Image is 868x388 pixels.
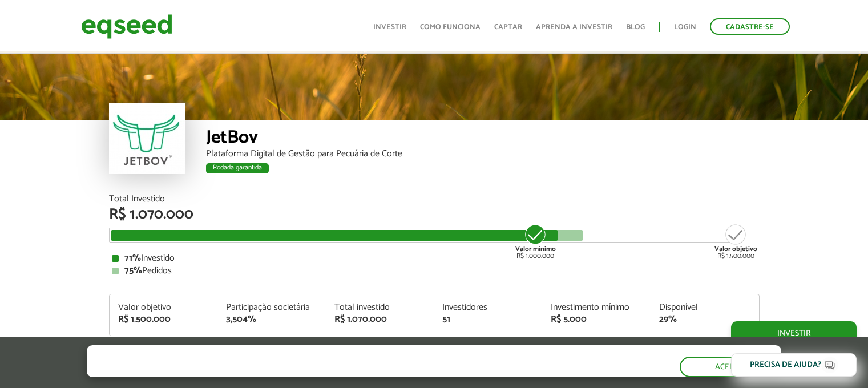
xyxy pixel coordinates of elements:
[124,250,141,266] strong: 71%
[118,315,209,324] div: R$ 1.500.000
[536,23,612,31] a: Aprenda a investir
[124,263,142,278] strong: 75%
[714,223,757,260] div: R$ 1.500.000
[87,345,500,363] h5: O site da EqSeed utiliza cookies para melhorar sua navegação.
[334,303,426,312] div: Total investido
[551,315,642,324] div: R$ 5.000
[674,23,696,31] a: Login
[109,195,760,204] div: Total Investido
[551,303,642,312] div: Investimento mínimo
[680,357,781,377] button: Aceitar
[112,266,757,276] div: Pedidos
[659,303,750,312] div: Disponível
[226,303,317,312] div: Participação societária
[118,303,209,312] div: Valor objetivo
[442,315,534,324] div: 51
[626,23,645,31] a: Blog
[334,315,426,324] div: R$ 1.070.000
[206,149,760,159] div: Plataforma Digital de Gestão para Pecuária de Corte
[494,23,522,31] a: Captar
[710,18,790,35] a: Cadastre-se
[109,207,760,222] div: R$ 1.070.000
[81,11,172,42] img: EqSeed
[515,244,556,254] strong: Valor mínimo
[659,315,750,324] div: 29%
[731,321,857,345] a: Investir
[226,315,317,324] div: 3,504%
[206,128,760,149] div: JetBov
[112,254,757,263] div: Investido
[514,223,557,260] div: R$ 1.000.000
[237,367,369,377] a: política de privacidade e de cookies
[206,163,269,173] div: Rodada garantida
[714,244,757,254] strong: Valor objetivo
[373,23,406,31] a: Investir
[442,303,534,312] div: Investidores
[87,366,500,377] p: Ao clicar em "aceitar", você aceita nossa .
[420,23,481,31] a: Como funciona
